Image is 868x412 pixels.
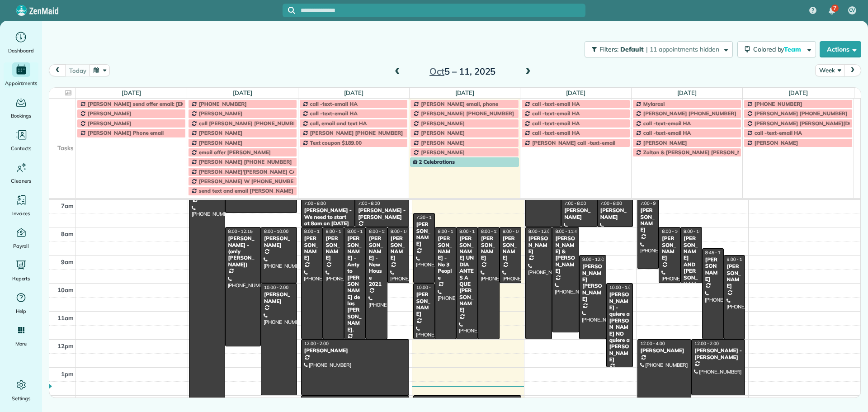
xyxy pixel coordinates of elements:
[582,263,604,302] div: [PERSON_NAME] [PERSON_NAME]
[49,64,66,76] button: prev
[11,176,31,185] span: Cleaners
[199,178,309,185] span: [PERSON_NAME] W [PHONE_NUMBER] call
[233,89,252,96] a: [DATE]
[4,290,38,316] a: Help
[677,89,697,96] a: [DATE]
[199,120,302,127] span: call [PERSON_NAME] [PHONE_NUMBER]
[844,64,861,76] button: next
[640,207,656,233] div: [PERSON_NAME]
[264,228,288,234] span: 8:00 - 10:00
[455,89,475,96] a: [DATE]
[429,66,444,77] span: Oct
[12,394,31,403] span: Settings
[12,209,30,218] span: Invoices
[643,149,755,156] span: Zoltan & [PERSON_NAME] [PERSON_NAME]
[390,235,406,261] div: [PERSON_NAME]
[122,89,141,96] a: [DATE]
[643,129,691,136] span: call -text-email HA
[264,235,294,248] div: [PERSON_NAME]
[555,228,580,234] span: 8:00 - 11:45
[406,66,519,76] h2: 5 – 11, 2025
[199,168,302,175] span: [PERSON_NAME]'[PERSON_NAME] CALL
[755,129,802,136] span: call -text-email HA
[755,100,802,107] span: [PHONE_NUMBER]
[325,235,342,261] div: [PERSON_NAME]
[4,30,38,55] a: Dashboard
[726,263,743,289] div: [PERSON_NAME]
[532,139,615,146] span: [PERSON_NAME] call -text-email
[600,207,631,220] div: [PERSON_NAME]
[528,235,550,255] div: [PERSON_NAME]
[532,100,580,107] span: call -text-email HA
[640,347,689,354] div: [PERSON_NAME]
[310,110,358,117] span: call -text-email HA
[228,228,253,234] span: 8:00 - 12:15
[61,370,74,378] span: 1pm
[662,228,686,234] span: 8:00 - 10:00
[4,62,38,88] a: Appointments
[61,258,74,265] span: 9am
[88,110,132,117] span: [PERSON_NAME]
[503,228,527,234] span: 8:00 - 10:00
[304,347,406,354] div: [PERSON_NAME]
[459,235,475,313] div: [PERSON_NAME] UN DIA ANTES A QUE [PERSON_NAME]
[16,307,27,316] span: Help
[599,45,618,53] span: Filters:
[4,378,38,403] a: Settings
[4,225,38,251] a: Payroll
[61,202,74,209] span: 7am
[283,7,295,14] button: Focus search
[849,7,856,14] span: CV
[620,45,644,53] span: Default
[815,64,844,76] button: Week
[57,286,74,294] span: 10am
[304,341,329,346] span: 12:00 - 2:00
[580,41,732,57] a: Filters: Default | 11 appointments hidden
[304,200,326,206] span: 7:00 - 8:00
[4,258,38,283] a: Reports
[755,139,798,146] span: [PERSON_NAME]
[4,95,38,120] a: Bookings
[416,291,432,317] div: [PERSON_NAME]
[555,235,576,274] div: [PERSON_NAME] & [PERSON_NAME]
[413,158,455,165] span: 2 Celebrations
[228,235,259,268] div: [PERSON_NAME] - (only [PERSON_NAME])
[609,291,631,363] div: [PERSON_NAME] - quiere a [PERSON_NAME] NO quiere a [PERSON_NAME]
[4,128,38,153] a: Contacts
[582,256,607,262] span: 9:00 - 12:00
[694,341,719,346] span: 12:00 - 2:00
[13,242,29,251] span: Payroll
[344,89,363,96] a: [DATE]
[416,284,443,290] span: 10:00 - 12:00
[8,46,34,55] span: Dashboard
[358,207,406,220] div: [PERSON_NAME] - [PERSON_NAME]
[643,100,665,107] span: Mylarasi
[438,235,454,281] div: [PERSON_NAME] - No 3 People
[646,45,719,53] span: | 11 appointments hidden
[12,274,30,283] span: Reports
[304,228,329,234] span: 8:00 - 12:00
[416,397,438,403] span: 2:00 - 4:00
[4,160,38,185] a: Cleaners
[641,341,665,346] span: 12:00 - 4:00
[421,120,465,127] span: [PERSON_NAME]
[199,139,243,146] span: [PERSON_NAME]
[199,187,293,194] span: send text and email [PERSON_NAME]
[369,228,393,234] span: 8:00 - 12:00
[421,110,514,117] span: [PERSON_NAME] [PHONE_NUMBER]
[600,200,622,206] span: 7:00 - 8:00
[643,120,691,127] span: call -text-email HA
[57,314,74,322] span: 11am
[705,250,730,256] span: 8:45 - 12:00
[684,228,708,234] span: 8:00 - 10:00
[304,235,320,261] div: [PERSON_NAME]
[788,89,808,96] a: [DATE]
[755,110,848,117] span: [PERSON_NAME] [PHONE_NUMBER]
[11,144,31,153] span: Contacts
[264,284,288,290] span: 10:00 - 2:00
[416,214,441,220] span: 7:30 - 10:00
[310,129,403,136] span: [PERSON_NAME] [PHONE_NUMBER]
[88,100,268,107] span: [PERSON_NAME] send offer email: [EMAIL_ADDRESS][DOMAIN_NAME]
[199,100,247,107] span: [PHONE_NUMBER]
[609,284,634,290] span: 10:00 - 1:00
